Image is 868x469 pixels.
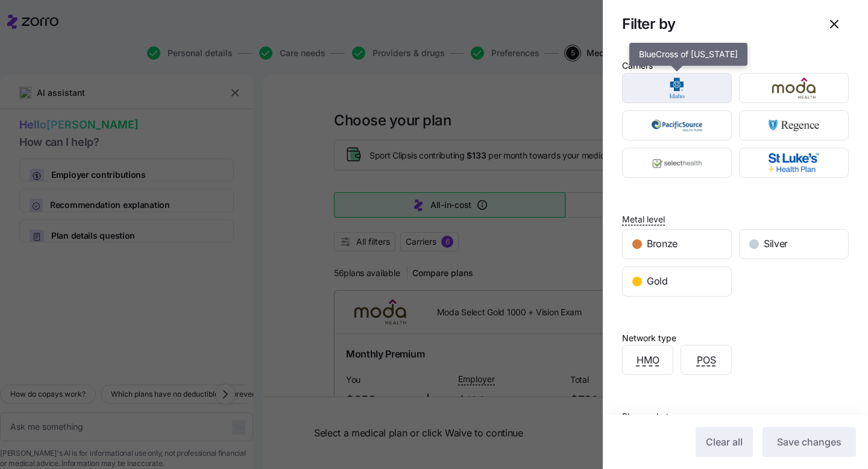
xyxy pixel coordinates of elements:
img: PacificSource Health Plans [633,113,722,137]
button: Clear all [696,427,753,457]
span: POS [697,353,716,368]
img: BlueCross of Idaho [633,76,722,100]
img: Moda Health [750,76,838,100]
span: Clear all [706,435,743,449]
div: Carriers [622,59,653,72]
span: HMO [637,353,659,368]
span: Metal level [622,213,665,225]
button: Save changes [763,427,856,457]
h1: Filter by [622,14,810,33]
span: Save changes [777,435,841,449]
span: Silver [764,236,788,251]
span: Gold [647,274,668,289]
div: Network type [622,332,676,345]
img: St. Luke's Health Plan [750,151,838,175]
img: SelectHealth [633,151,722,175]
span: Plan market [622,411,669,423]
img: Regence BlueShield of Idaho [750,113,838,137]
span: Bronze [647,236,678,251]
